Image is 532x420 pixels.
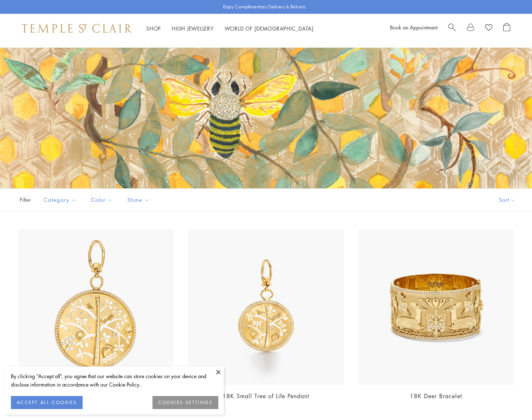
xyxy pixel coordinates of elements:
[22,24,132,33] img: Temple St. Clair
[225,25,314,32] a: World of [DEMOGRAPHIC_DATA]World of [DEMOGRAPHIC_DATA]
[87,195,118,204] span: Color
[448,23,456,34] a: Search
[223,3,306,11] p: Enjoy Complimentary Delivery & Returns
[124,195,155,204] span: Stone
[11,396,83,409] button: ACCEPT ALL COOKIES
[483,189,532,211] button: Show sort by
[485,23,492,34] a: View Wishlist
[172,25,214,32] a: High JewelleryHigh Jewellery
[222,392,309,400] a: 18K Small Tree of Life Pendant
[146,25,161,32] a: ShopShop
[86,192,118,208] button: Color
[188,229,344,385] img: P31842-SMPVTREE
[11,372,218,389] div: By clicking “Accept all”, you agree that our website can store cookies on your device and disclos...
[358,229,514,385] img: 18K Deer Bracelet
[410,392,462,400] a: 18K Deer Bracelet
[122,192,155,208] button: Stone
[38,192,82,208] button: Category
[152,396,218,409] button: COOKIES SETTINGS
[18,229,174,385] img: P31842-PVTREE
[146,24,314,33] nav: Main navigation
[503,23,510,34] a: Open Shopping Bag
[390,24,437,31] a: Book an Appointment
[40,195,82,204] span: Category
